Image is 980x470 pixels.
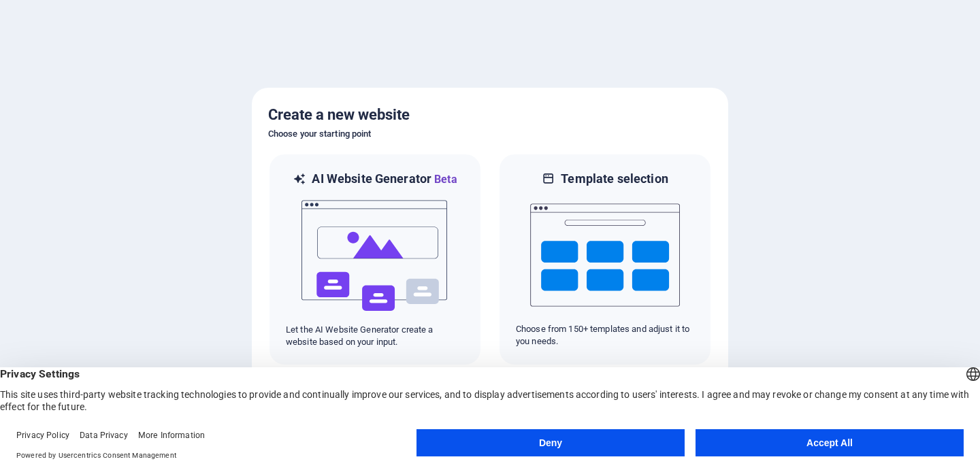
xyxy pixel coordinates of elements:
p: Let the AI Website Generator create a website based on your input. [286,324,464,348]
img: ai [300,188,450,324]
div: Template selectionChoose from 150+ templates and adjust it to you needs. [498,153,712,366]
span: Beta [431,173,457,186]
div: AI Website GeneratorBetaaiLet the AI Website Generator create a website based on your input. [268,153,482,366]
h6: Choose your starting point [268,126,712,142]
p: Choose from 150+ templates and adjust it to you needs. [516,323,694,348]
h6: AI Website Generator [312,171,457,188]
h6: Template selection [561,171,668,187]
h5: Create a new website [268,104,712,126]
